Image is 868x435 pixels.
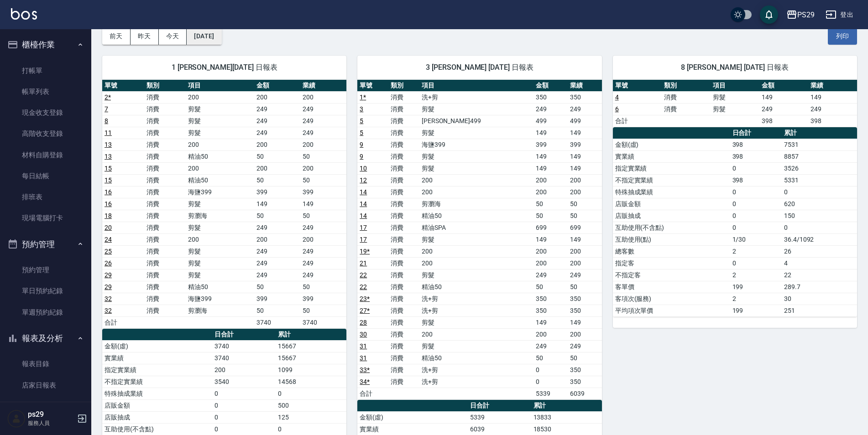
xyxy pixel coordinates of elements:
[360,141,363,148] a: 9
[419,186,533,198] td: 200
[615,93,619,101] a: 4
[4,280,88,301] a: 單日預約紀錄
[186,269,254,281] td: 剪髮
[533,269,568,281] td: 249
[144,103,186,115] td: 消費
[300,80,346,92] th: 業績
[613,269,730,281] td: 不指定客
[568,269,602,281] td: 249
[760,5,778,24] button: save
[782,210,857,222] td: 150
[782,269,857,281] td: 22
[105,295,112,302] a: 32
[419,103,533,115] td: 剪髮
[186,233,254,245] td: 200
[419,281,533,293] td: 精油50
[388,269,419,281] td: 消費
[388,150,419,162] td: 消費
[568,91,602,103] td: 350
[388,305,419,316] td: 消費
[388,257,419,269] td: 消費
[568,186,602,198] td: 200
[533,115,568,127] td: 499
[783,5,818,24] button: PS29
[730,139,782,150] td: 398
[711,103,759,115] td: 剪髮
[730,233,782,245] td: 1/30
[186,174,254,186] td: 精油50
[613,150,730,162] td: 實業績
[300,162,346,174] td: 200
[568,222,602,233] td: 699
[730,127,782,139] th: 日合計
[568,233,602,245] td: 149
[300,233,346,245] td: 200
[782,127,857,139] th: 累計
[782,222,857,233] td: 0
[711,80,759,92] th: 項目
[105,176,112,184] a: 15
[300,245,346,257] td: 249
[759,80,808,92] th: 金額
[568,245,602,257] td: 200
[28,419,74,427] p: 服務人員
[388,115,419,127] td: 消費
[300,127,346,139] td: 249
[360,105,363,113] a: 3
[419,150,533,162] td: 剪髮
[254,198,300,210] td: 149
[144,269,186,281] td: 消費
[254,269,300,281] td: 249
[186,257,254,269] td: 剪髮
[300,186,346,198] td: 399
[105,188,112,196] a: 16
[360,129,363,136] a: 5
[300,281,346,293] td: 50
[144,305,186,316] td: 消費
[300,210,346,222] td: 50
[360,224,367,231] a: 17
[254,233,300,245] td: 200
[568,281,602,293] td: 50
[730,210,782,222] td: 0
[613,127,857,317] table: a dense table
[254,293,300,305] td: 399
[568,305,602,316] td: 350
[662,80,711,92] th: 類別
[4,33,88,57] button: 櫃檯作業
[102,80,144,92] th: 單號
[568,162,602,174] td: 149
[254,103,300,115] td: 249
[388,245,419,257] td: 消費
[730,222,782,233] td: 0
[144,281,186,293] td: 消費
[254,91,300,103] td: 200
[144,174,186,186] td: 消費
[4,166,88,186] a: 每日結帳
[186,150,254,162] td: 精油50
[808,91,857,103] td: 149
[4,302,88,323] a: 單週預約紀錄
[613,233,730,245] td: 互助使用(點)
[254,150,300,162] td: 50
[782,139,857,150] td: 7531
[568,293,602,305] td: 350
[186,186,254,198] td: 海鹽399
[613,293,730,305] td: 客項次(服務)
[613,80,662,92] th: 單號
[388,281,419,293] td: 消費
[533,162,568,174] td: 149
[419,80,533,92] th: 項目
[388,91,419,103] td: 消費
[533,80,568,92] th: 金額
[533,91,568,103] td: 350
[254,127,300,139] td: 249
[360,176,367,184] a: 12
[4,326,88,350] button: 報表及分析
[782,186,857,198] td: 0
[7,409,26,428] img: Person
[419,305,533,316] td: 洗+剪
[144,210,186,222] td: 消費
[360,354,367,362] a: 31
[300,174,346,186] td: 50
